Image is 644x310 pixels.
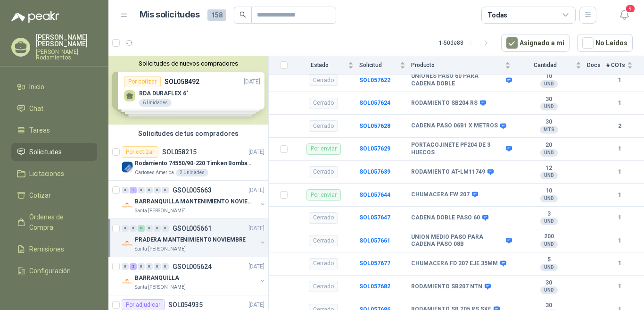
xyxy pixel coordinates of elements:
[11,78,97,96] a: Inicio
[154,225,161,232] div: 0
[122,261,266,291] a: 0 2 0 0 0 0 GSOL005624[DATE] Company LogoBARRANQUILLASanta [PERSON_NAME]
[176,169,208,176] div: 2 Unidades
[11,262,97,280] a: Configuración
[606,236,633,245] b: 1
[173,263,212,270] p: GSOL005624
[516,187,581,195] b: 10
[359,192,390,198] a: SOL057644
[122,225,129,232] div: 0
[359,283,390,290] a: SOL057682
[135,245,186,253] p: Santa [PERSON_NAME]
[516,62,574,68] span: Cantidad
[439,35,494,50] div: 1 - 50 de 88
[11,240,97,258] a: Remisiones
[516,233,581,241] b: 200
[168,302,203,308] p: SOL054935
[108,56,268,125] div: Solicitudes de nuevos compradoresPor cotizarSOL058492[DATE] RDA DURAFLEX 6"6 UnidadesPor cotizarS...
[135,169,174,176] p: Cartones America
[411,73,504,87] b: UNIONES PASO 60 PARA CADENA DOBLE
[359,100,390,106] a: SOL057624
[359,145,390,152] b: SOL057629
[487,10,507,20] div: Todas
[359,214,390,221] a: SOL057647
[606,62,625,68] span: # COTs
[138,225,145,232] div: 8
[411,62,503,68] span: Producto
[135,235,246,244] p: PRADERA MANTENIMIENTO NOVIEMBRE
[516,56,587,75] th: Cantidad
[29,190,51,201] span: Cotizar
[540,80,558,88] div: UND
[162,225,169,232] div: 0
[359,260,390,267] b: SOL057677
[154,263,161,270] div: 0
[516,165,581,172] b: 12
[606,213,633,222] b: 1
[540,103,558,110] div: UND
[411,142,504,156] b: PORTACOJINETE PF204 DE 3 HUECOS
[36,49,97,60] p: [PERSON_NAME] Rodamientos
[122,187,129,193] div: 0
[248,186,264,195] p: [DATE]
[11,121,97,139] a: Tareas
[309,258,338,269] div: Cerrado
[138,187,145,193] div: 0
[309,166,338,177] div: Cerrado
[293,62,346,68] span: Estado
[146,263,153,270] div: 0
[411,168,485,176] b: RODAMIENTO AT-LM11749
[140,8,200,22] h1: Mis solicitudes
[359,56,411,75] th: Solicitud
[540,172,558,179] div: UND
[108,125,268,142] div: Solicitudes de tus compradores
[606,76,633,85] b: 1
[29,168,64,179] span: Licitaciones
[411,100,478,107] b: RODAMIENTO SB204 RS
[154,187,161,193] div: 0
[135,197,252,206] p: BARRANQUILLA MANTENIMIENTO NOVIEMBRE
[112,60,264,67] button: Solicitudes de nuevos compradores
[625,4,636,13] span: 9
[135,207,186,215] p: Santa [PERSON_NAME]
[130,187,137,193] div: 1
[411,56,516,75] th: Producto
[309,120,338,132] div: Cerrado
[29,147,62,157] span: Solicitudes
[516,73,581,80] b: 10
[516,256,581,264] b: 5
[122,223,266,253] a: 0 0 8 0 0 0 GSOL005661[DATE] Company LogoPRADERA MANTENIMIENTO NOVIEMBRESanta [PERSON_NAME]
[359,237,390,244] b: SOL057661
[516,279,581,287] b: 30
[616,7,633,24] button: 9
[540,241,558,248] div: UND
[248,224,264,233] p: [DATE]
[501,34,570,52] button: Asignado a mi
[540,195,558,202] div: UND
[29,266,71,276] span: Configuración
[135,159,252,168] p: Rodamiento 74550/90-220 Timken BombaVG40
[411,283,482,291] b: RODAMIENTO SB207 NTN
[306,189,341,201] div: Por enviar
[146,225,153,232] div: 0
[11,143,97,161] a: Solicitudes
[11,11,59,23] img: Logo peakr
[606,282,633,291] b: 1
[359,123,390,129] a: SOL057628
[173,225,212,232] p: GSOL005661
[248,262,264,271] p: [DATE]
[411,234,504,248] b: UNION MEDIO PASO PARA CADENA PASO 08B
[606,56,644,75] th: # COTs
[122,263,129,270] div: 0
[411,191,470,199] b: CHUMACERA FW 207
[11,208,97,236] a: Órdenes de Compra
[359,77,390,84] a: SOL057622
[293,56,359,75] th: Estado
[135,284,186,291] p: Santa [PERSON_NAME]
[606,259,633,268] b: 1
[540,149,558,157] div: UND
[411,260,498,268] b: CHUMACERA FD 207 EJE 35MM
